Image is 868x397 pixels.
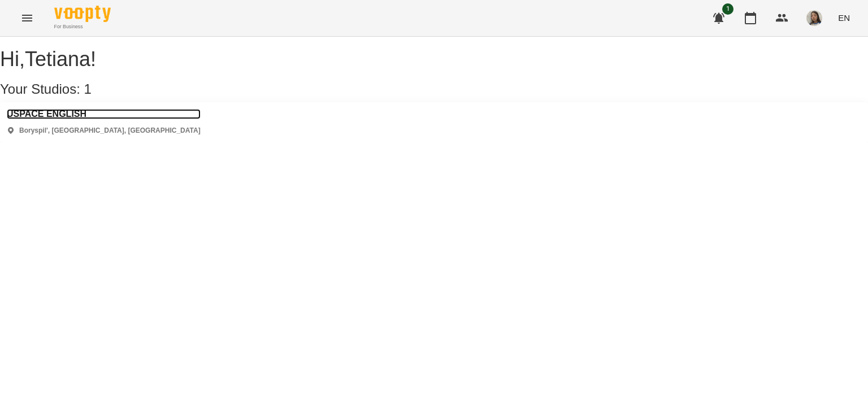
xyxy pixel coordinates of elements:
img: Voopty Logo [54,6,111,22]
span: EN [838,12,850,24]
button: Menu [14,5,41,32]
p: Boryspil', [GEOGRAPHIC_DATA], [GEOGRAPHIC_DATA] [19,126,201,136]
a: USPACE ENGLISH [7,109,201,119]
span: For Business [54,23,111,30]
span: 1 [722,3,734,15]
img: 8562b237ea367f17c5f9591cc48de4ba.jpg [806,10,822,26]
span: 1 [84,81,92,97]
button: EN [834,7,854,28]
